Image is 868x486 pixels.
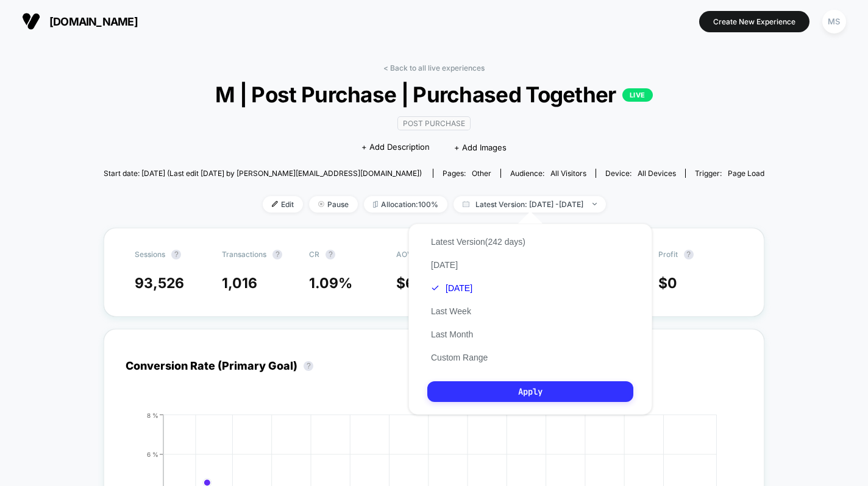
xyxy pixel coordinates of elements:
span: Latest Version: [DATE] - [DATE] [454,196,606,213]
span: Start date: [DATE] (Last edit [DATE] by [PERSON_NAME][EMAIL_ADDRESS][DOMAIN_NAME]) [104,169,422,178]
span: Transactions [222,250,266,259]
img: Visually logo [22,12,40,30]
div: Pages: [443,169,491,178]
img: rebalance [373,201,378,208]
button: ? [171,250,181,259]
div: Conversion Rate (Primary Goal) [126,359,319,372]
img: calendar [463,201,469,207]
span: Sessions [135,250,165,259]
span: Page Load [728,169,764,178]
span: $ [658,275,677,292]
span: CR [309,250,319,259]
div: Audience: [510,169,586,178]
span: Profit [658,250,678,259]
div: MS [822,10,846,33]
span: Allocation: 100% [364,196,447,213]
img: end [592,203,597,205]
span: 1.09 % [309,275,352,292]
span: all devices [638,169,676,178]
tspan: 8 % [147,411,158,418]
button: ? [272,250,282,259]
span: Edit [263,196,303,213]
div: Trigger: [695,169,764,178]
button: Last Week [427,306,475,317]
button: Last Month [427,329,477,340]
button: [DATE] [427,259,461,270]
span: 1,016 [222,275,257,292]
button: [DATE] [427,283,476,294]
img: end [318,201,324,207]
span: Post Purchase [397,116,471,130]
span: [DOMAIN_NAME] [49,15,138,28]
img: edit [272,201,278,207]
span: other [472,169,491,178]
button: Custom Range [427,352,491,363]
button: ? [684,250,694,259]
button: ? [304,361,313,371]
span: 93,526 [135,275,184,292]
tspan: 6 % [147,450,158,457]
span: Device: [596,169,685,178]
span: Pause [309,196,358,213]
button: MS [819,9,850,34]
p: LIVE [622,88,653,102]
span: + Add Images [454,143,507,152]
button: [DOMAIN_NAME] [18,12,141,31]
button: Latest Version(242 days) [427,236,529,247]
button: Create New Experience [699,11,809,32]
button: ? [325,250,335,259]
span: All Visitors [550,169,586,178]
a: < Back to all live experiences [383,63,485,72]
span: + Add Description [361,141,430,153]
span: M | Post Purchase | Purchased Together [137,82,731,107]
button: Apply [427,381,633,402]
span: 0 [667,275,677,292]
